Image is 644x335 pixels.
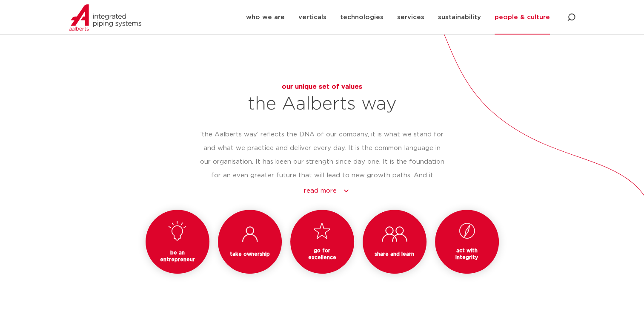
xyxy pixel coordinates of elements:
[228,251,272,257] h3: take ownership
[200,128,444,210] p: ‘the Aalberts way’ reflects the DNA of our company, it is what we stand for and what we practice ...
[200,94,444,114] h2: the Aalberts way
[373,251,416,257] h3: share and learn
[156,249,199,263] h3: be an entrepreneur
[282,84,362,90] span: our unique set of values
[209,186,444,196] a: read more
[301,247,344,261] h3: go for excellence
[445,247,489,261] h3: act with integrity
